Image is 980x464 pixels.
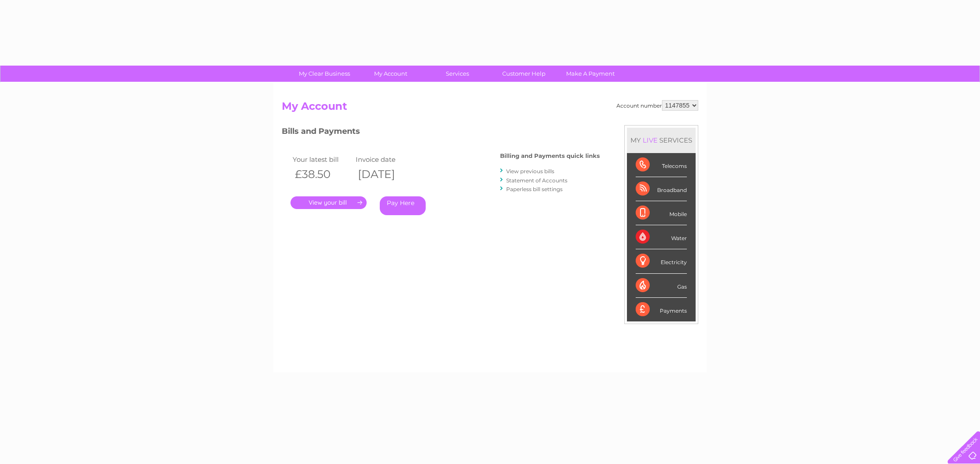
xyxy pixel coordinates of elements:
[636,177,687,201] div: Broadband
[636,274,687,298] div: Gas
[355,66,427,82] a: My Account
[290,154,353,165] td: Your latest bill
[421,66,493,82] a: Services
[641,136,659,144] div: LIVE
[627,128,696,153] div: MY SERVICES
[282,125,600,140] h3: Bills and Payments
[616,100,698,111] div: Account number
[636,298,687,321] div: Payments
[290,196,367,209] a: .
[636,249,687,273] div: Electricity
[488,66,560,82] a: Customer Help
[288,66,360,82] a: My Clear Business
[636,225,687,249] div: Water
[554,66,626,82] a: Make A Payment
[636,201,687,225] div: Mobile
[636,153,687,177] div: Telecoms
[282,100,698,117] h2: My Account
[290,165,353,183] th: £38.50
[506,177,567,184] a: Statement of Accounts
[380,196,426,215] a: Pay Here
[506,186,563,192] a: Paperless bill settings
[353,165,416,183] th: [DATE]
[506,168,554,174] a: View previous bills
[353,154,416,165] td: Invoice date
[500,153,600,159] h4: Billing and Payments quick links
